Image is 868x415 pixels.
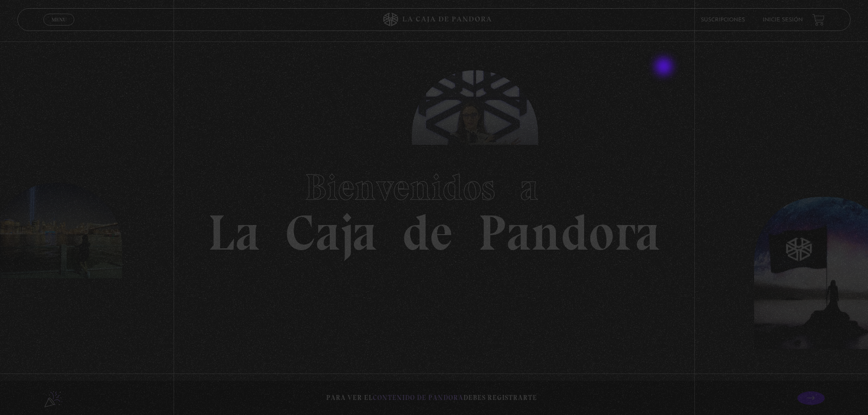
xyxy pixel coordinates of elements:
[305,165,564,209] span: Bienvenidos a
[208,158,660,258] h1: La Caja de Pandora
[51,17,67,22] span: Menu
[373,394,463,402] span: contenido de Pandora
[701,17,745,23] a: Suscripciones
[763,17,803,23] a: Inicie sesión
[326,392,537,404] p: Para ver el debes registrarte
[48,25,70,31] span: Cerrar
[812,14,825,26] a: View your shopping cart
